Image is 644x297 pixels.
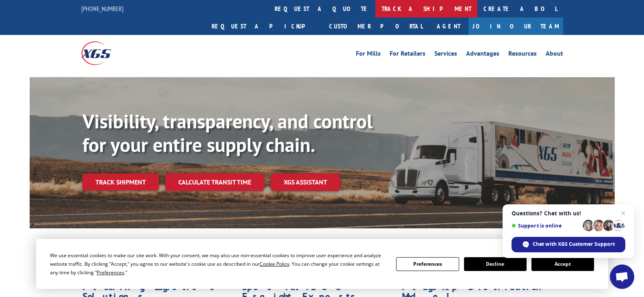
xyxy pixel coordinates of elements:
[97,269,124,276] span: Preferences
[512,210,625,217] span: Questions? Chat with us!
[50,251,386,277] div: We use essential cookies to make our site work. With your consent, we may also use non-essential ...
[396,257,459,271] button: Preferences
[323,17,429,35] a: Customer Portal
[464,257,527,271] button: Decline
[610,264,634,289] div: Open chat
[356,50,381,59] a: For Mills
[508,50,537,59] a: Resources
[36,239,608,289] div: Cookie Consent Prompt
[533,241,615,248] span: Chat with XGS Customer Support
[531,257,594,271] button: Accept
[260,260,289,267] span: Cookie Policy
[81,4,124,13] a: [PHONE_NUMBER]
[429,17,468,35] a: Agent
[466,50,499,59] a: Advantages
[390,50,425,59] a: For Retailers
[82,173,159,191] a: Track shipment
[546,50,563,59] a: About
[512,223,580,229] span: Support is online
[468,17,563,35] a: Join Our Team
[434,50,457,59] a: Services
[206,17,323,35] a: Request a pickup
[165,173,264,191] a: Calculate transit time
[512,237,625,252] div: Chat with XGS Customer Support
[618,208,628,218] span: Close chat
[271,173,340,191] a: XGS ASSISTANT
[82,108,373,157] b: Visibility, transparency, and control for your entire supply chain.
